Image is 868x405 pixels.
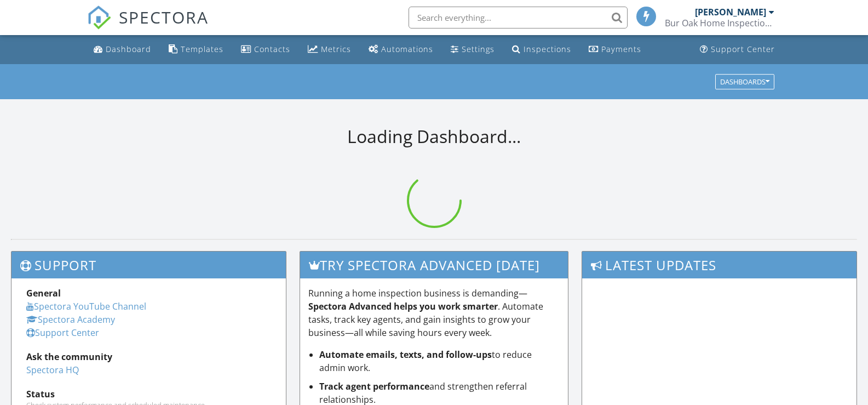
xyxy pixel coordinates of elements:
div: Settings [462,44,495,54]
span: SPECTORA [119,5,209,28]
div: [PERSON_NAME] [695,7,766,18]
h3: Try spectora advanced [DATE] [300,252,568,278]
a: Automations (Basic) [364,39,438,60]
div: Metrics [321,44,351,54]
a: Dashboard [89,39,156,60]
h3: Support [12,252,286,278]
a: Spectora HQ [26,364,79,376]
strong: Spectora Advanced helps you work smarter [308,300,498,312]
a: Metrics [303,39,355,60]
div: Dashboards [720,78,769,85]
h3: Latest Updates [582,252,856,278]
strong: Automate emails, texts, and follow-ups [319,349,492,361]
div: Support Center [711,44,775,54]
div: Inspections [524,44,571,54]
div: Templates [181,44,223,54]
div: Ask the community [26,350,271,363]
a: SPECTORA [87,15,209,38]
div: Status [26,387,271,401]
a: Settings [446,39,499,60]
a: Support Center [26,327,99,339]
button: Dashboards [715,74,774,89]
strong: Track agent performance [319,380,429,392]
a: Payments [584,39,646,60]
a: Support Center [695,39,779,60]
a: Templates [164,39,228,60]
div: Contacts [254,44,290,54]
img: The Best Home Inspection Software - Spectora [87,5,111,30]
a: Spectora Academy [26,313,115,326]
strong: General [26,287,61,299]
div: Automations [381,44,433,54]
input: Search everything... [409,7,628,28]
a: Contacts [237,39,295,60]
div: Payments [601,44,641,54]
a: Inspections [508,39,576,60]
div: Bur Oak Home Inspections [665,18,774,28]
li: to reduce admin work. [319,348,560,374]
a: Spectora YouTube Channel [26,300,146,312]
p: Running a home inspection business is demanding— . Automate tasks, track key agents, and gain ins... [308,287,560,339]
div: Dashboard [106,44,151,54]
